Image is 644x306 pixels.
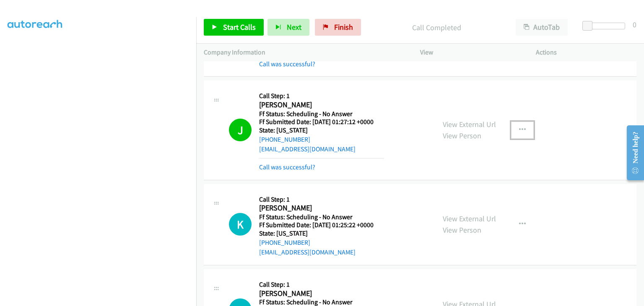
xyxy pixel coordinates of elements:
[443,225,481,235] a: View Person
[204,19,264,36] a: Start Calls
[259,213,384,221] h5: Ff Status: Scheduling - No Answer
[259,135,310,143] a: [PHONE_NUMBER]
[259,100,384,110] h2: [PERSON_NAME]
[259,163,315,171] a: Call was successful?
[259,289,384,298] h2: [PERSON_NAME]
[443,119,496,129] a: View External Url
[259,203,384,213] h2: [PERSON_NAME]
[259,280,384,289] h5: Call Step: 1
[420,47,521,57] p: View
[620,119,644,186] iframe: Resource Center
[633,19,636,30] div: 0
[287,22,301,32] span: Next
[516,19,568,36] button: AutoTab
[223,22,256,32] span: Start Calls
[372,22,501,33] p: Call Completed
[315,19,361,36] a: Finish
[259,92,384,100] h5: Call Step: 1
[229,119,252,141] h1: J
[259,229,384,238] h5: State: [US_STATE]
[259,110,384,118] h5: Ff Status: Scheduling - No Answer
[259,195,384,204] h5: Call Step: 1
[443,214,496,223] a: View External Url
[259,60,315,68] a: Call was successful?
[259,126,384,135] h5: State: [US_STATE]
[267,19,309,36] button: Next
[259,221,384,229] h5: Ff Submitted Date: [DATE] 01:25:22 +0000
[443,131,481,140] a: View Person
[259,118,384,126] h5: Ff Submitted Date: [DATE] 01:27:12 +0000
[536,47,636,57] p: Actions
[229,213,252,236] div: The call is yet to be attempted
[587,23,625,29] div: Delay between calls (in seconds)
[229,213,252,236] h1: K
[334,22,353,32] span: Finish
[259,248,356,256] a: [EMAIL_ADDRESS][DOMAIN_NAME]
[204,47,405,57] p: Company Information
[259,145,356,153] a: [EMAIL_ADDRESS][DOMAIN_NAME]
[259,239,310,246] a: [PHONE_NUMBER]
